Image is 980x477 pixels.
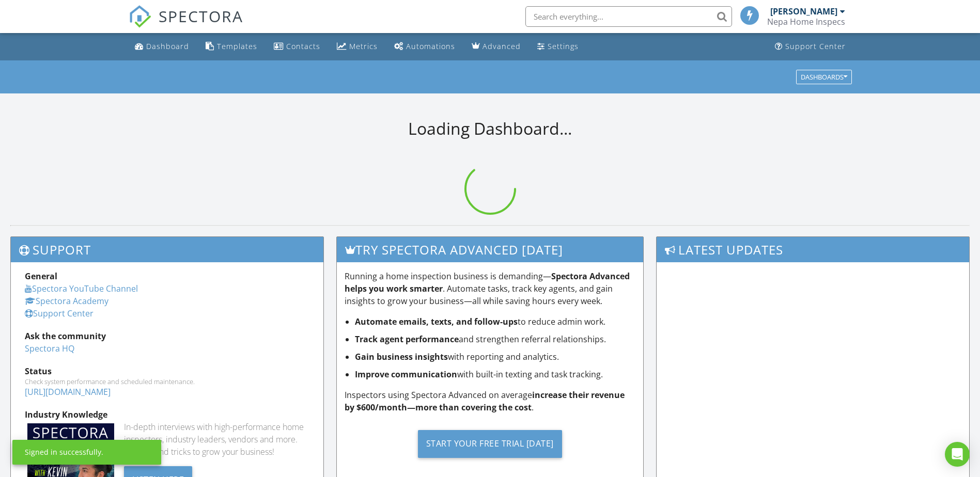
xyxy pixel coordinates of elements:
[345,389,625,413] strong: increase their revenue by $600/month—more than covering the cost
[533,37,583,56] a: Settings
[771,37,850,56] a: Support Center
[159,5,243,27] span: SPECTORA
[355,315,635,328] li: to reduce admin work.
[345,422,635,466] a: Start Your Free Trial [DATE]
[201,37,261,56] a: Templates
[25,365,309,377] div: Status
[355,369,457,380] strong: Improve communication
[25,408,309,421] div: Industry Knowledge
[468,37,525,56] a: Advanced
[785,41,846,51] div: Support Center
[11,237,323,262] h3: Support
[25,308,94,319] a: Support Center
[25,283,138,294] a: Spectora YouTube Channel
[25,377,309,386] div: Check system performance and scheduled maintenance.
[355,351,635,363] li: with reporting and analytics.
[355,333,459,345] strong: Track agent performance
[657,237,969,262] h3: Latest Updates
[25,343,74,354] a: Spectora HQ
[25,447,103,457] div: Signed in successfully.
[355,316,518,327] strong: Automate emails, texts, and follow-ups
[525,6,732,27] input: Search everything...
[25,271,57,282] strong: General
[146,41,189,51] div: Dashboard
[25,386,111,397] a: [URL][DOMAIN_NAME]
[796,70,852,84] button: Dashboards
[355,368,635,380] li: with built-in texting and task tracking.
[390,37,459,56] a: Automations (Basic)
[217,41,257,51] div: Templates
[25,295,108,307] a: Spectora Academy
[801,73,847,81] div: Dashboards
[406,41,455,51] div: Automations
[124,421,309,458] div: In-depth interviews with high-performance home inspectors, industry leaders, vendors and more. Ge...
[548,41,579,51] div: Settings
[131,37,193,56] a: Dashboard
[25,330,309,342] div: Ask the community
[345,271,630,294] strong: Spectora Advanced helps you work smarter
[333,37,382,56] a: Metrics
[418,430,562,458] div: Start Your Free Trial [DATE]
[355,351,448,362] strong: Gain business insights
[483,41,521,51] div: Advanced
[767,17,845,27] div: Nepa Home Inspecs
[129,14,243,36] a: SPECTORA
[345,389,635,414] p: Inspectors using Spectora Advanced on average .
[349,41,378,51] div: Metrics
[337,237,643,262] h3: Try spectora advanced [DATE]
[345,270,635,307] p: Running a home inspection business is demanding— . Automate tasks, track key agents, and gain ins...
[945,442,970,467] div: Open Intercom Messenger
[286,41,320,51] div: Contacts
[355,333,635,345] li: and strengthen referral relationships.
[770,6,837,17] div: [PERSON_NAME]
[270,37,324,56] a: Contacts
[129,5,151,28] img: The Best Home Inspection Software - Spectora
